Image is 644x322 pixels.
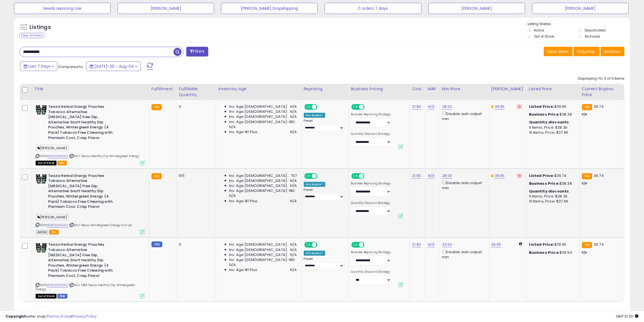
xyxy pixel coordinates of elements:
span: Inv. Age [DEMOGRAPHIC_DATA]: [229,104,288,109]
span: Inv. Age [DEMOGRAPHIC_DATA]: [229,242,288,247]
a: B08QDH6VKZ [47,223,68,228]
div: seller snap | | [6,314,97,319]
span: N/A [290,178,297,183]
span: OFF [364,174,373,178]
img: 51OPY9cFJlL._SL40_.jpg [36,242,47,253]
small: FBA [582,242,592,248]
div: $39.94 [529,250,575,255]
span: | SKU: Teaza Healthy Dip Wintergreen Energy [69,154,139,158]
span: Inv. Age 181 Plus: [229,199,258,204]
span: N/A [290,104,297,109]
b: Quantity discounts [529,189,569,194]
span: 39.74 [594,104,604,109]
span: | SKU: Teaza Wintergreen Energy four pk [69,223,132,227]
div: Fulfillment [151,86,174,92]
label: Active [534,28,544,33]
span: ON [352,243,359,247]
small: FBM [151,241,162,247]
span: ON [352,105,359,109]
label: Quantity Discount Strategy: [351,201,391,205]
span: Compared to: [58,64,84,69]
small: FBA [582,104,592,110]
label: Business Repricing Strategy: [351,113,391,116]
span: Inv. Age [DEMOGRAPHIC_DATA]-180: [229,257,296,262]
span: N/A [229,193,236,198]
div: MAP [428,86,437,92]
a: Terms of Use [48,314,71,319]
span: N/A [229,125,236,130]
a: 39.95 [491,242,501,247]
div: Preset: [304,119,344,131]
div: Clear All Filters [19,33,44,38]
div: Fulfillable Quantity [179,86,213,98]
span: Columns [577,49,595,54]
div: : [529,120,575,125]
a: Privacy Policy [72,314,97,319]
div: ASIN: [36,104,145,165]
span: Inv. Age 181 Plus: [229,130,258,135]
span: Inv. Age [DEMOGRAPHIC_DATA]: [229,109,288,114]
div: Preset: [304,257,344,270]
b: Business Price: [529,250,560,255]
span: N/A [290,183,297,188]
span: OFF [364,243,373,247]
a: N/A [428,242,434,247]
a: 28.00 [442,104,452,109]
span: FBA [49,230,59,235]
b: Teaza Herbal Energy Pouches Tobacco Alternative [MEDICAL_DATA] Free Dip, Alternative Snuff Health... [48,173,116,211]
strong: Copyright [6,314,26,319]
span: [PERSON_NAME] [36,214,69,220]
span: [PERSON_NAME] [36,145,69,151]
div: Min Price [442,86,486,92]
div: Disable auto adjust min [442,249,484,260]
span: N/A [290,252,297,257]
div: Business Pricing [351,86,407,92]
a: B08QDH6VKZ [47,154,68,158]
span: N/A [290,242,297,247]
button: [PERSON_NAME] [428,3,525,14]
small: FBA [151,104,162,110]
div: $38.38 [529,112,575,117]
div: $39.95 [529,242,575,247]
span: OFF [316,174,325,178]
span: 707 [291,173,297,178]
button: [PERSON_NAME] [117,3,214,14]
span: N/A [290,199,297,204]
span: OFF [316,243,325,247]
span: N/A [290,114,297,119]
a: N/A [428,173,434,179]
div: 0 [179,242,211,247]
label: Business Repricing Strategy: [351,250,391,254]
span: All listings currently available for purchase on Amazon [36,230,48,235]
div: $39.95 [529,104,575,109]
div: ASIN: [36,242,145,298]
div: 10 Items, Price: $37.96 [529,130,575,135]
span: 39.74 [594,173,604,178]
span: ON [305,105,312,109]
button: [PERSON_NAME] Dropshipping [221,3,318,14]
div: [PERSON_NAME] [491,86,524,92]
div: Win BuyBox * [304,182,325,187]
small: FBA [151,173,162,179]
div: Win BuyBox * [304,251,325,256]
span: Inv. Age [DEMOGRAPHIC_DATA]: [229,114,288,119]
a: 28.00 [442,173,452,179]
span: OFF [364,105,373,109]
span: ON [352,174,359,178]
button: [DATE]-29 - Aug-04 [86,62,141,71]
span: Inv. Age [DEMOGRAPHIC_DATA]-180: [229,119,296,125]
span: ON [305,243,312,247]
span: 2025-08-12 01:30 GMT [616,314,638,319]
span: N/A [290,130,297,135]
div: 5 Items, Price: $38.36 [529,125,575,130]
img: 51OPY9cFJlL._SL40_.jpg [36,173,47,184]
span: Last 7 Days [28,64,50,69]
a: 39.95 [495,173,505,179]
label: Archived [585,34,600,39]
span: | SKU: FBM Teaza Healthy Dip Wintergreen Energy [36,283,135,291]
b: Business Price: [529,181,560,186]
div: Repricing [304,86,346,92]
span: Inv. Age [DEMOGRAPHIC_DATA]: [229,173,288,178]
span: 39.74 [594,242,604,247]
div: Win BuyBox * [304,113,325,118]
